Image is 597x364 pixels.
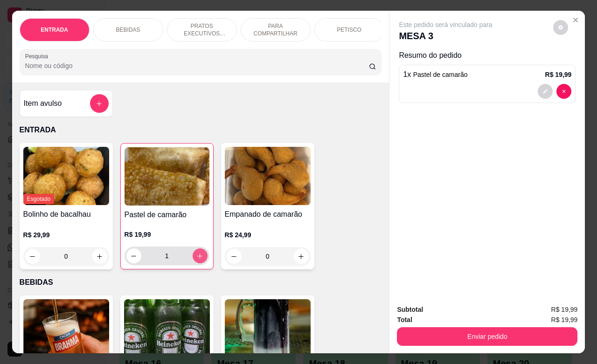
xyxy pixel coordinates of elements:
button: decrease-product-quantity [126,248,141,263]
h4: Bolinho de bacalhau [23,209,109,220]
p: MESA 3 [399,29,492,42]
p: Resumo do pedido [399,50,576,61]
button: add-separate-item [90,94,109,113]
img: product-image [23,147,109,205]
strong: Total [397,316,412,323]
button: increase-product-quantity [193,248,208,263]
span: R$ 19,99 [551,304,578,315]
img: product-image [23,299,109,357]
p: R$ 29,99 [23,230,109,240]
p: 1 x [403,69,467,80]
span: Esgotado [23,194,55,204]
p: ENTRADA [20,124,382,136]
img: product-image [125,147,209,206]
button: decrease-product-quantity [553,20,568,35]
p: PRATOS EXECUTIVOS (INDIVIDUAIS) [175,22,229,37]
span: Pastel de camarão [413,71,468,78]
label: Pesquisa [25,52,51,60]
img: product-image [225,299,311,357]
button: increase-product-quantity [294,249,309,264]
p: R$ 24,99 [225,230,311,240]
img: product-image [225,147,311,205]
p: BEBIDAS [20,277,382,288]
h4: Pastel de camarão [125,209,209,220]
h4: Item avulso [24,98,62,109]
p: ENTRADA [41,26,68,34]
p: R$ 19,99 [545,70,572,79]
button: increase-product-quantity [92,249,107,264]
strong: Subtotal [397,306,423,313]
button: decrease-product-quantity [227,249,242,264]
h4: Empanado de camarão [225,209,311,220]
button: decrease-product-quantity [538,84,553,99]
p: PARA COMPARTILHAR [249,22,303,37]
p: PETISCO [337,26,361,34]
span: R$ 19,99 [551,315,578,325]
button: Enviar pedido [397,327,577,346]
p: R$ 19,99 [125,230,209,239]
input: Pesquisa [25,61,369,70]
p: Este pedido será vinculado para [399,20,492,29]
button: decrease-product-quantity [25,249,40,264]
button: Close [568,13,583,27]
img: product-image [124,299,210,357]
button: decrease-product-quantity [556,84,571,99]
p: BEBIDAS [116,26,140,34]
